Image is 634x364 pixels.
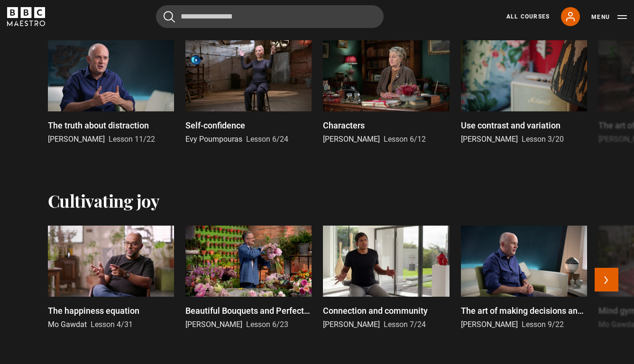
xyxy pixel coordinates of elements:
span: Lesson 4/31 [91,320,133,329]
h2: Cultivating joy [48,191,160,210]
span: Lesson 6/24 [246,135,288,144]
span: Evy Poumpouras [185,135,242,144]
p: Characters [323,119,365,132]
a: Beautiful Bouquets and Perfect Posies [PERSON_NAME] Lesson 6/23 [185,226,312,330]
a: Self-confidence Evy Poumpouras Lesson 6/24 [185,40,312,145]
a: The art of making decisions and the joy of missing out [PERSON_NAME] Lesson 9/22 [461,226,587,330]
a: The happiness equation Mo Gawdat Lesson 4/31 [48,226,174,330]
span: Lesson 3/20 [522,135,564,144]
a: Use contrast and variation [PERSON_NAME] Lesson 3/20 [461,40,587,145]
span: [PERSON_NAME] [461,320,518,329]
span: [PERSON_NAME] [323,320,380,329]
span: Lesson 9/22 [522,320,564,329]
span: Mo Gawdat [48,320,87,329]
button: Submit the search query [164,11,175,23]
span: [PERSON_NAME] [461,135,518,144]
span: Lesson 11/22 [109,135,155,144]
p: The art of making decisions and the joy of missing out [461,304,587,317]
button: Toggle navigation [591,12,627,22]
span: Lesson 6/12 [384,135,426,144]
p: Use contrast and variation [461,119,560,132]
p: Beautiful Bouquets and Perfect Posies [185,304,312,317]
svg: BBC Maestro [7,7,45,26]
span: Lesson 7/24 [384,320,426,329]
span: [PERSON_NAME] [48,135,105,144]
p: Self-confidence [185,119,245,132]
span: Lesson 6/23 [246,320,288,329]
a: All Courses [506,12,550,21]
p: Connection and community [323,304,428,317]
span: [PERSON_NAME] [185,320,242,329]
a: Connection and community [PERSON_NAME] Lesson 7/24 [323,226,449,330]
input: Search [156,5,384,28]
p: The truth about distraction [48,119,149,132]
a: Characters [PERSON_NAME] Lesson 6/12 [323,40,449,145]
p: The happiness equation [48,304,139,317]
a: The truth about distraction [PERSON_NAME] Lesson 11/22 [48,40,174,145]
span: [PERSON_NAME] [323,135,380,144]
